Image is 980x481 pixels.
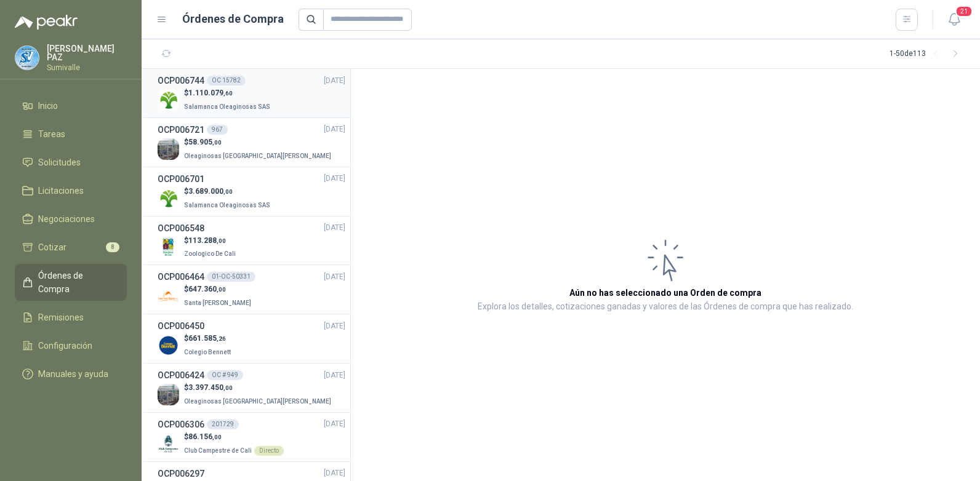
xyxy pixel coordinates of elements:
[38,156,81,169] span: Solicitudes
[158,285,179,307] img: Company Logo
[324,75,345,87] span: [DATE]
[955,6,973,17] span: 21
[158,89,179,111] img: Company Logo
[158,74,345,113] a: OCP006744OC 15782[DATE] Company Logo$1.110.079,60Salamanca Oleaginosas SAS
[158,319,345,358] a: OCP006450[DATE] Company Logo$661.585,26Colegio Bennett
[184,250,236,257] span: Zoologico De Cali
[188,334,226,343] span: 661.585
[943,9,965,31] button: 21
[158,368,345,407] a: OCP006424OC # 949[DATE] Company Logo$3.397.450,00Oleaginosas [GEOGRAPHIC_DATA][PERSON_NAME]
[158,418,345,456] a: OCP006306201729[DATE] Company Logo$86.156,00Club Campestre de CaliDirecto
[158,319,204,333] h3: OCP006450
[254,446,284,456] div: Directo
[38,184,84,197] span: Licitaciones
[212,139,222,146] span: ,00
[158,467,204,480] h3: OCP006297
[890,44,965,64] div: 1 - 50 de 113
[184,398,331,405] span: Oleaginosas [GEOGRAPHIC_DATA][PERSON_NAME]
[158,221,204,235] h3: OCP006548
[184,87,273,99] p: $
[15,306,127,329] a: Remisiones
[15,207,127,231] a: Negociaciones
[188,187,233,196] span: 3.689.000
[158,270,345,309] a: OCP00646401-OC-50331[DATE] Company Logo$647.360,00Santa [PERSON_NAME]
[223,384,233,391] span: ,00
[38,212,95,226] span: Negociaciones
[217,335,226,342] span: ,26
[324,222,345,234] span: [DATE]
[158,172,345,211] a: OCP006701[DATE] Company Logo$3.689.000,00Salamanca Oleaginosas SAS
[15,179,127,202] a: Licitaciones
[223,90,233,97] span: ,60
[158,368,204,382] h3: OCP006424
[188,236,226,245] span: 113.288
[207,76,246,85] div: OC 15782
[184,103,270,110] span: Salamanca Oleaginosas SAS
[158,236,179,258] img: Company Logo
[184,447,252,454] span: Club Campestre de Cali
[207,370,243,380] div: OC # 949
[184,300,251,306] span: Santa [PERSON_NAME]
[15,264,127,301] a: Órdenes de Compra
[184,349,231,356] span: Colegio Bennett
[207,272,255,282] div: 01-OC-50331
[15,362,127,386] a: Manuales y ayuda
[38,99,58,113] span: Inicio
[158,123,345,162] a: OCP006721967[DATE] Company Logo$58.905,00Oleaginosas [GEOGRAPHIC_DATA][PERSON_NAME]
[207,419,239,429] div: 201729
[15,236,127,259] a: Cotizar8
[188,138,222,146] span: 58.905
[158,221,345,260] a: OCP006548[DATE] Company Logo$113.288,00Zoologico De Cali
[324,124,345,135] span: [DATE]
[38,127,65,141] span: Tareas
[569,286,761,300] h3: Aún no has seleccionado una Orden de compra
[158,123,204,137] h3: OCP006721
[38,367,108,381] span: Manuales y ayuda
[184,153,331,159] span: Oleaginosas [GEOGRAPHIC_DATA][PERSON_NAME]
[184,137,334,148] p: $
[38,269,115,296] span: Órdenes de Compra
[158,172,204,186] h3: OCP006701
[184,431,284,443] p: $
[184,202,270,209] span: Salamanca Oleaginosas SAS
[15,15,78,30] img: Logo peakr
[217,286,226,293] span: ,00
[324,467,345,479] span: [DATE]
[184,235,238,247] p: $
[158,188,179,209] img: Company Logo
[158,270,204,284] h3: OCP006464
[15,334,127,357] a: Configuración
[15,151,127,174] a: Solicitudes
[106,242,119,252] span: 8
[47,44,127,62] p: [PERSON_NAME] PAZ
[15,122,127,146] a: Tareas
[47,64,127,71] p: Sumivalle
[184,284,254,295] p: $
[38,339,92,352] span: Configuración
[223,188,233,195] span: ,00
[324,370,345,381] span: [DATE]
[478,300,853,314] p: Explora los detalles, cotizaciones ganadas y valores de las Órdenes de compra que has realizado.
[324,173,345,185] span: [DATE]
[324,418,345,430] span: [DATE]
[182,10,284,28] h1: Órdenes de Compra
[158,433,179,455] img: Company Logo
[188,432,222,441] span: 86.156
[188,89,233,97] span: 1.110.079
[158,74,204,87] h3: OCP006744
[184,382,334,394] p: $
[184,186,273,197] p: $
[184,333,233,344] p: $
[207,125,228,135] div: 967
[188,285,226,293] span: 647.360
[158,384,179,405] img: Company Logo
[188,383,233,392] span: 3.397.450
[158,335,179,356] img: Company Logo
[212,434,222,440] span: ,00
[158,418,204,431] h3: OCP006306
[15,94,127,117] a: Inicio
[324,320,345,332] span: [DATE]
[15,46,39,70] img: Company Logo
[324,271,345,283] span: [DATE]
[38,240,66,254] span: Cotizar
